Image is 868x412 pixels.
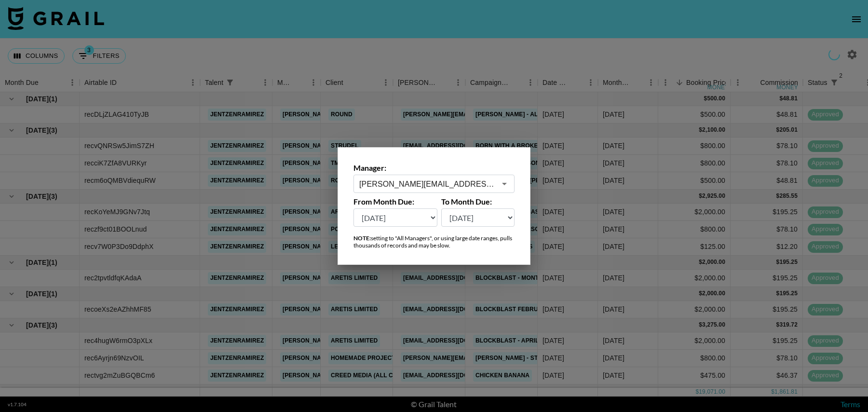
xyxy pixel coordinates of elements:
strong: NOTE: [353,234,371,242]
label: From Month Due: [353,197,437,206]
div: setting to "All Managers", or using large date ranges, pulls thousands of records and may be slow. [353,234,515,249]
label: To Month Due: [441,197,515,206]
label: Manager: [353,163,515,173]
button: Open [498,177,511,191]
